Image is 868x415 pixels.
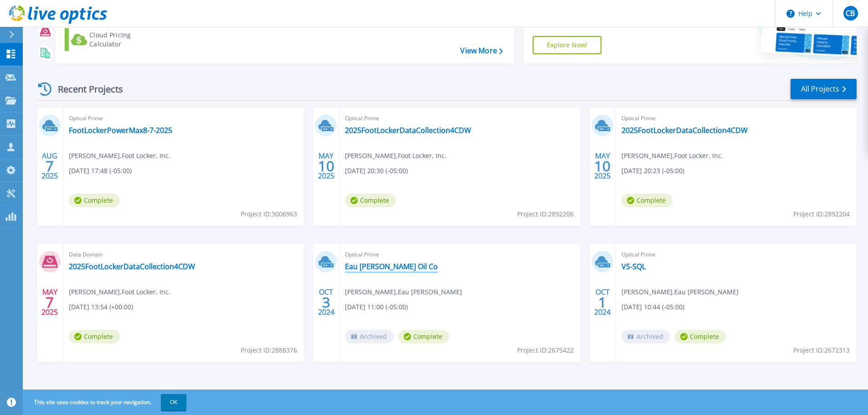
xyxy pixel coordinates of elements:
span: [DATE] 13:54 (+00:00) [69,302,133,312]
a: Eau [PERSON_NAME] Oil Co [345,262,438,271]
span: CB [846,10,855,17]
a: 2025FootLockerDataCollection4CDW [621,126,748,135]
span: 10 [594,162,611,170]
span: [PERSON_NAME] , Foot Locker, Inc. [69,151,170,161]
a: FootLockerPowerMax8-7-2025 [69,126,172,135]
a: Cloud Pricing Calculator [65,28,166,51]
a: 2025FootLockerDataCollection4CDW [69,262,195,271]
span: Project ID: 2675422 [517,345,574,355]
span: 7 [46,298,54,306]
div: MAY 2025 [594,149,611,183]
span: [DATE] 17:48 (-05:00) [69,166,132,176]
span: 3 [322,298,330,306]
span: Project ID: 2892204 [793,209,850,219]
span: [DATE] 20:30 (-05:00) [345,166,408,176]
span: Optical Prime [345,113,575,123]
span: Complete [69,330,120,343]
span: This site uses cookies to track your navigation. [25,394,186,410]
span: Complete [398,330,449,343]
span: [DATE] 20:23 (-05:00) [621,166,684,176]
span: Project ID: 3006963 [241,209,297,219]
span: [PERSON_NAME] , Eau [PERSON_NAME] [621,287,739,297]
div: Cloud Pricing Calculator [89,31,162,49]
span: 1 [598,298,606,306]
div: MAY 2025 [318,149,335,183]
span: [DATE] 11:00 (-05:00) [345,302,408,312]
span: Complete [675,330,726,343]
div: Recent Projects [35,78,135,100]
span: 10 [318,162,334,170]
span: Optical Prime [621,113,851,123]
span: [DATE] 10:44 (-05:00) [621,302,684,312]
span: [PERSON_NAME] , Foot Locker, Inc. [621,151,723,161]
span: Archived [345,330,394,343]
span: Complete [621,194,673,207]
span: Complete [69,194,120,207]
a: All Projects [791,79,857,99]
div: OCT 2024 [318,286,335,319]
a: Explore Now! [533,36,602,54]
span: 7 [46,162,54,170]
span: Optical Prime [69,113,298,123]
span: Project ID: 2892206 [517,209,574,219]
span: [PERSON_NAME] , Foot Locker, Inc. [69,287,170,297]
div: MAY 2025 [41,286,58,319]
span: Project ID: 2888376 [241,345,297,355]
span: Optical Prime [345,250,575,260]
div: AUG 2025 [41,149,58,183]
a: 2025FootLockerDataCollection4CDW [345,126,471,135]
a: VS-SQL [621,262,646,271]
span: Project ID: 2672313 [793,345,850,355]
span: Complete [345,194,396,207]
button: OK [161,394,186,410]
span: [PERSON_NAME] , Foot Locker, Inc. [345,151,447,161]
span: Archived [621,330,670,343]
span: Optical Prime [621,250,851,260]
div: OCT 2024 [594,286,611,319]
a: View More [460,46,503,55]
span: Data Domain [69,250,298,260]
span: [PERSON_NAME] , Eau [PERSON_NAME] [345,287,462,297]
